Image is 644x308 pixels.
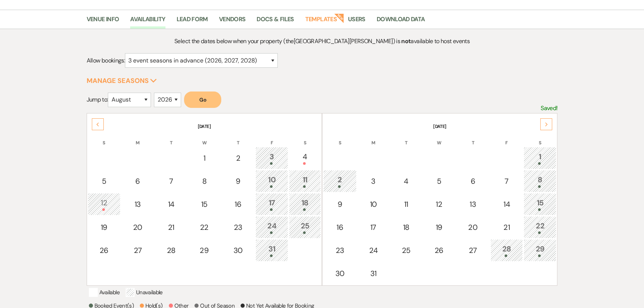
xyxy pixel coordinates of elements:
[293,174,317,188] div: 11
[293,151,317,165] div: 4
[125,222,151,233] div: 20
[92,197,116,211] div: 12
[87,77,157,84] button: Manage Seasons
[401,37,410,45] strong: not
[528,243,552,257] div: 29
[260,151,284,165] div: 3
[177,15,208,29] a: Lead Form
[88,114,321,130] th: [DATE]
[92,176,116,187] div: 5
[225,176,251,187] div: 9
[361,199,385,210] div: 10
[323,131,357,146] th: S
[528,197,552,211] div: 15
[260,243,284,257] div: 31
[87,15,119,29] a: Venue Info
[334,13,344,23] strong: New
[357,131,389,146] th: M
[495,176,519,187] div: 7
[427,199,451,210] div: 12
[192,245,216,256] div: 29
[88,131,120,146] th: S
[394,222,418,233] div: 18
[293,220,317,234] div: 25
[121,131,155,146] th: M
[528,220,552,234] div: 22
[184,92,221,108] button: Go
[293,197,317,211] div: 18
[221,131,255,146] th: T
[225,199,251,210] div: 16
[327,222,352,233] div: 16
[495,199,519,210] div: 14
[255,131,288,146] th: F
[460,222,486,233] div: 20
[490,131,523,146] th: F
[125,176,151,187] div: 6
[260,220,284,234] div: 24
[87,57,125,64] span: Allow bookings:
[92,222,116,233] div: 19
[257,15,294,29] a: Docs & Files
[188,131,220,146] th: W
[225,245,251,256] div: 30
[192,222,216,233] div: 22
[377,15,425,29] a: Download Data
[427,245,451,256] div: 26
[305,15,337,29] a: Templates
[361,176,385,187] div: 3
[528,174,552,188] div: 8
[460,199,486,210] div: 13
[192,199,216,210] div: 15
[89,288,120,297] p: Available
[427,176,451,187] div: 5
[155,131,187,146] th: T
[92,245,116,256] div: 26
[427,222,451,233] div: 19
[423,131,455,146] th: W
[361,222,385,233] div: 17
[159,245,183,256] div: 28
[361,245,385,256] div: 24
[125,245,151,256] div: 27
[327,245,352,256] div: 23
[289,131,321,146] th: S
[225,222,251,233] div: 23
[495,222,519,233] div: 21
[87,96,108,103] span: Jump to:
[327,174,352,188] div: 2
[159,199,183,210] div: 14
[159,176,183,187] div: 7
[541,103,557,113] p: Saved!
[323,114,556,130] th: [DATE]
[327,268,352,279] div: 30
[125,199,151,210] div: 13
[495,243,519,257] div: 28
[192,176,216,187] div: 8
[145,36,499,46] p: Select the dates below when your property (the [GEOGRAPHIC_DATA][PERSON_NAME] ) is available to h...
[260,197,284,211] div: 17
[260,174,284,188] div: 10
[348,15,366,29] a: Users
[192,153,216,164] div: 1
[394,176,418,187] div: 4
[394,245,418,256] div: 25
[394,199,418,210] div: 11
[390,131,422,146] th: T
[225,153,251,164] div: 2
[219,15,246,29] a: Vendors
[460,245,486,256] div: 27
[130,15,165,29] a: Availability
[524,131,556,146] th: S
[361,268,385,279] div: 31
[159,222,183,233] div: 21
[126,288,163,297] p: Unavailable
[456,131,490,146] th: T
[460,176,486,187] div: 6
[327,199,352,210] div: 9
[528,151,552,165] div: 1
